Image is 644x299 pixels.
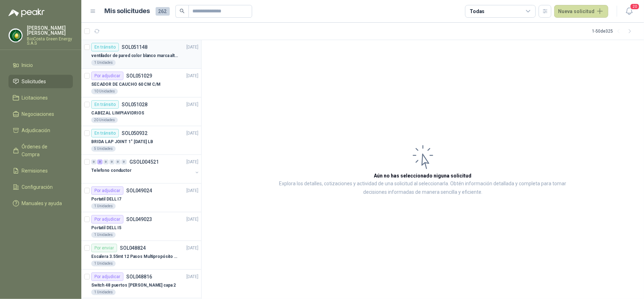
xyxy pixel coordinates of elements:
div: Todas [470,7,485,15]
span: 20 [630,3,640,10]
span: 262 [156,7,170,16]
p: SOL051028 [122,102,147,107]
span: Solicitudes [22,78,46,85]
img: Company Logo [9,29,22,42]
p: [DATE] [186,273,198,280]
p: [DATE] [186,101,198,108]
div: 20 Unidades [91,117,118,123]
a: Por adjudicarSOL049023[DATE] Portatil DELL I51 Unidades [81,212,201,241]
p: SOL051029 [126,73,152,78]
span: search [180,9,185,13]
p: [DATE] [186,159,198,165]
p: CABEZAL LIMPIAVIDRIOS [91,110,144,117]
div: 0 [115,159,121,164]
div: 1 Unidades [91,261,116,266]
span: Configuración [22,183,53,191]
div: 0 [103,159,109,164]
div: Por enviar [91,244,117,252]
p: [DATE] [186,73,198,79]
div: 0 [109,159,115,164]
span: Remisiones [22,167,48,175]
a: Por adjudicarSOL048816[DATE] Switch 48 puertos [PERSON_NAME] capa 21 Unidades [81,270,201,298]
p: [DATE] [186,44,198,51]
a: Órdenes de Compra [8,140,73,161]
div: 3 [97,159,103,164]
p: SOL048824 [120,246,146,250]
a: En tránsitoSOL051148[DATE] ventilador de pared color blanco marca alteza1 Unidades [81,40,201,69]
p: SOL051148 [122,45,147,50]
a: Licitaciones [8,91,73,105]
a: Por adjudicarSOL051029[DATE] SECADOR DE CAUCHO 60 CM C/M10 Unidades [81,69,201,97]
div: 1 - 50 de 325 [592,26,636,37]
p: [DATE] [186,187,198,194]
div: 0 [91,159,97,164]
span: Licitaciones [22,94,48,102]
span: Órdenes de Compra [22,143,66,158]
a: Solicitudes [8,75,73,88]
img: Logo peakr [8,9,45,17]
div: 1 Unidades [91,203,116,209]
h3: Aún no has seleccionado niguna solicitud [374,172,472,180]
a: Por adjudicarSOL049024[DATE] Portatil DELL I71 Unidades [81,184,201,212]
p: ventilador de pared color blanco marca alteza [91,52,179,59]
div: 1 Unidades [91,232,116,238]
p: [DATE] [186,245,198,252]
p: SOL048816 [126,274,152,279]
a: En tránsitoSOL050932[DATE] BRIDA LAP JOINT 1" [DATE] LB5 Unidades [81,126,201,155]
p: Explora los detalles, cotizaciones y actividad de una solicitud al seleccionarla. Obtén informaci... [272,180,573,197]
p: Portatil DELL I7 [91,196,121,203]
p: [PERSON_NAME] [PERSON_NAME] [27,26,73,35]
h1: Mis solicitudes [105,6,150,16]
a: Adjudicación [8,124,73,137]
span: Negociaciones [22,110,54,118]
div: Por adjudicar [91,72,123,80]
p: BioCosta Green Energy S.A.S [27,37,73,45]
div: En tránsito [91,100,119,109]
p: SECADOR DE CAUCHO 60 CM C/M [91,81,161,88]
a: Negociaciones [8,107,73,121]
p: SOL049023 [126,217,152,222]
a: 0 3 0 0 0 0 GSOL004521[DATE] Telefono conductor [91,158,200,180]
p: [DATE] [186,216,198,223]
div: En tránsito [91,43,119,51]
p: Escalera 3.55mt 12 Pasos Multipropósito Aluminio 150kg [91,253,179,260]
p: SOL049024 [126,188,152,193]
p: Telefono conductor [91,167,132,174]
p: [DATE] [186,130,198,137]
a: Configuración [8,180,73,194]
a: Manuales y ayuda [8,197,73,210]
a: Por enviarSOL048824[DATE] Escalera 3.55mt 12 Pasos Multipropósito Aluminio 150kg1 Unidades [81,241,201,270]
div: 1 Unidades [91,289,116,295]
div: 10 Unidades [91,89,118,94]
p: SOL050932 [122,131,147,136]
div: 1 Unidades [91,60,116,66]
div: En tránsito [91,129,119,137]
div: 5 Unidades [91,146,116,152]
p: GSOL004521 [129,159,159,164]
span: Adjudicación [22,126,51,134]
a: En tránsitoSOL051028[DATE] CABEZAL LIMPIAVIDRIOS20 Unidades [81,97,201,126]
button: Nueva solicitud [554,5,608,18]
div: 0 [121,159,127,164]
div: Por adjudicar [91,215,123,224]
p: Portatil DELL I5 [91,225,121,231]
p: Switch 48 puertos [PERSON_NAME] capa 2 [91,282,176,289]
span: Manuales y ayuda [22,199,62,207]
p: BRIDA LAP JOINT 1" [DATE] LB [91,139,153,145]
a: Inicio [8,58,73,72]
a: Remisiones [8,164,73,177]
div: Por adjudicar [91,186,123,195]
div: Por adjudicar [91,272,123,281]
button: 20 [623,5,636,18]
span: Inicio [22,61,33,69]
